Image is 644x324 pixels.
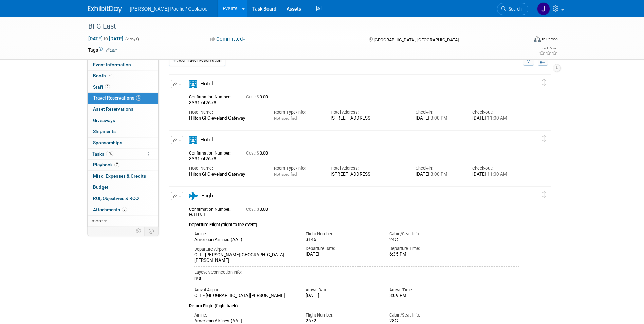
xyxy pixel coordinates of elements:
[331,109,405,115] div: Hotel Address:
[93,162,119,167] span: Playbook
[201,193,215,199] span: Flight
[537,2,550,15] img: Jason Brock
[189,109,264,115] div: Hotel Name:
[306,252,379,257] div: [DATE]
[389,252,463,257] div: 6:35 PM
[93,196,139,201] span: ROI, Objectives & ROO
[331,172,405,177] div: [STREET_ADDRESS]
[88,71,158,82] a: Booth
[194,269,519,275] div: Layover/Connection Info:
[189,165,264,172] div: Hotel Name:
[93,140,122,145] span: Sponsorships
[88,204,158,215] a: Attachments3
[88,193,158,204] a: ROI, Objectives & ROO
[539,47,557,50] div: Event Rating
[133,227,145,235] td: Personalize Event Tab Strip
[416,115,462,121] div: [DATE]
[189,100,216,105] span: 3331742678
[194,246,296,252] div: Departure Airport:
[534,36,541,42] img: Format-Inperson.png
[506,6,522,12] span: Search
[194,293,296,299] div: CLE - [GEOGRAPHIC_DATA][PERSON_NAME]
[389,293,463,299] div: 8:09 PM
[88,59,158,70] a: Event Information
[92,151,113,157] span: Tasks
[136,95,141,101] span: 3
[88,149,158,160] a: Tasks0%
[194,312,296,318] div: Airline:
[105,84,110,89] span: 2
[274,116,297,121] span: Not specified
[88,82,158,93] a: Staff2
[389,246,463,252] div: Departure Time:
[306,287,379,293] div: Arrival Date:
[194,231,296,237] div: Airline:
[194,237,296,243] div: American Airlines (AAL)
[194,287,296,293] div: Arrival Airport:
[93,73,114,78] span: Booth
[88,115,158,126] a: Giveaways
[125,37,139,41] span: (2 days)
[331,165,405,172] div: Hotel Address:
[93,106,133,112] span: Asset Reservations
[189,80,197,88] i: Hotel
[542,79,546,86] i: Click and drag to move item
[88,160,158,170] a: Playbook7
[497,3,528,15] a: Search
[109,74,112,77] i: Booth reservation complete
[274,109,320,115] div: Room Type/Info:
[93,184,108,190] span: Budget
[189,156,216,161] span: 3331742678
[93,95,141,101] span: Travel Reservations
[88,138,158,148] a: Sponsorships
[200,137,213,143] span: Hotel
[189,192,198,200] i: Flight
[246,207,271,212] span: 0.00
[472,109,519,115] div: Check-out:
[88,126,158,137] a: Shipments
[429,115,447,121] span: 3:00 PM
[189,299,519,309] div: Return Flight (flight back)
[106,48,117,53] a: Edit
[486,115,507,121] span: 11:00 AM
[169,55,225,66] a: Add Travel Reservation
[306,318,379,324] div: 2672
[189,93,236,100] div: Confirmation Number:
[114,162,119,167] span: 7
[246,151,271,156] span: 0.00
[93,207,127,212] span: Attachments
[389,318,463,324] div: 28C
[93,118,115,123] span: Giveaways
[472,172,519,177] div: [DATE]
[88,93,158,104] a: Travel Reservations3
[526,59,531,64] i: Filter by Traveler
[306,231,379,237] div: Flight Number:
[88,182,158,193] a: Budget
[542,135,546,142] i: Click and drag to move item
[331,115,405,121] div: [STREET_ADDRESS]
[189,172,264,177] div: Hilton GI Cleveland Gateway
[472,115,519,121] div: [DATE]
[389,287,463,293] div: Arrival Time:
[189,115,264,121] div: Hilton GI Cleveland Gateway
[189,218,519,228] div: Departure Flight (flight to the event)
[416,165,462,172] div: Check-in:
[416,172,462,177] div: [DATE]
[488,35,558,46] div: Event Format
[93,173,146,179] span: Misc. Expenses & Credits
[274,172,297,177] span: Not specified
[88,36,124,42] span: [DATE] [DATE]
[93,129,116,134] span: Shipments
[389,237,463,242] div: 24C
[189,205,236,212] div: Confirmation Number:
[144,227,158,235] td: Toggle Event Tabs
[88,171,158,182] a: Misc. Expenses & Credits
[194,252,296,264] div: CLT - [PERSON_NAME][GEOGRAPHIC_DATA][PERSON_NAME]
[194,275,519,281] div: n/a
[246,95,260,100] span: Cost: $
[429,172,447,177] span: 3:00 PM
[200,80,213,87] span: Hotel
[189,136,197,144] i: Hotel
[88,104,158,115] a: Asset Reservations
[189,212,206,217] span: HJTRJF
